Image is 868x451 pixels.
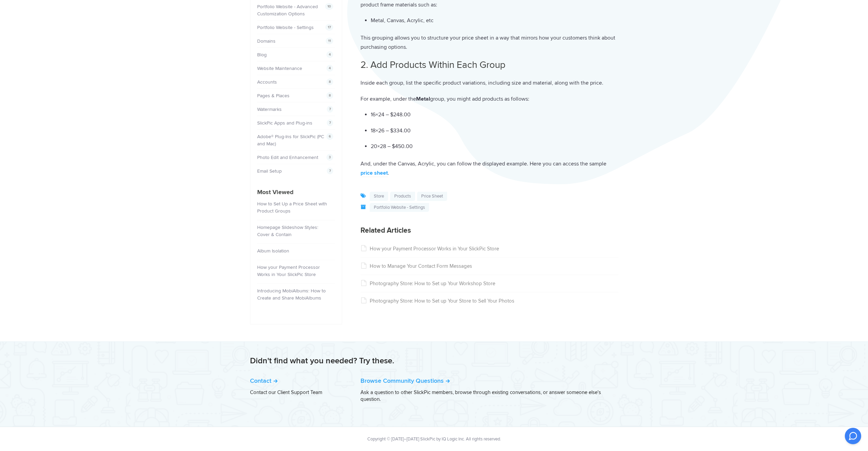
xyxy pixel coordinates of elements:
[257,93,290,99] a: Pages & Places
[416,96,430,102] strong: Metal
[250,377,278,384] a: Contact
[361,246,499,252] a: How your Payment Processor Works in Your SlickPic Store
[257,264,320,277] a: How your Payment Processor Works in Your SlickPic Store
[257,106,282,112] a: Watermarks
[257,168,282,174] a: Email Setup
[326,133,333,140] span: 6
[327,168,333,174] span: 7
[390,192,415,201] a: products
[257,188,335,197] h4: Most Viewed
[326,154,333,161] span: 3
[371,126,618,135] p: 18×26 – $334.00
[361,280,495,287] a: Photography Store: How to Set up Your Workshop Store
[326,92,333,99] span: 8
[417,192,447,201] a: price sheet
[257,134,324,147] a: Adobe® Plug-Ins for SlickPic (PC and Mac)
[361,298,514,304] a: Photography Store: How to Set up Your Store to Sell Your Photos
[257,25,314,30] a: Portfolio Website - Settings
[257,79,277,85] a: Accounts
[257,66,302,71] a: Website Maintenance
[326,51,333,58] span: 4
[325,3,333,10] span: 10
[371,142,618,151] p: 20×28 – $450.00
[257,38,276,44] a: Domains
[361,263,472,269] a: How to Manage Your Contact Form Messages
[257,224,318,237] a: Homepage Slideshow Styles: Cover & Contain
[361,170,388,177] a: price sheet
[600,409,618,413] a: Velga Briška
[257,201,327,214] a: How to Set Up a Price Sheet with Product Groups
[370,192,388,201] a: store
[361,377,450,384] a: Browse Community Questions
[257,4,318,17] a: Portfolio Website - Advanced Customization Options
[370,203,429,212] a: Portfolio Website - Settings
[250,389,322,395] a: Contact our Client Support Team
[325,24,333,31] span: 17
[371,110,618,119] p: 16×24 – $248.00
[257,52,267,58] a: Blog
[361,58,618,72] h2: 2. Add Products Within Each Group
[361,78,618,88] p: Inside each group, list the specific product variations, including size and material, along with ...
[257,120,312,126] a: SlickPic Apps and Plug-ins
[361,94,618,104] p: For example, under the group, you might add products as follows:
[327,119,333,126] span: 7
[257,248,289,254] a: Album Isolation
[250,436,618,442] div: Copyright © [DATE]–[DATE] SlickPic by IQ Logic Inc. All rights reserved.
[326,65,333,72] span: 4
[371,16,618,25] p: Metal, Canvas, Acrylic, etc
[257,155,318,160] a: Photo Edit and Enhancement
[326,38,333,44] span: 11
[361,159,618,177] p: And, under the Canvas, Acrylic, you can follow the displayed example. Here you can access the sam...
[250,355,618,366] h2: Didn't find what you needed? Try these.
[327,106,333,113] span: 7
[361,226,618,235] h3: Related Articles
[326,78,333,85] span: 8
[257,288,326,301] a: Introducing MobiAlbums: How to Create and Share MobiAlbums
[361,389,618,403] p: Ask a question to other SlickPic members, browse through existing conversations, or answer someon...
[361,33,618,52] p: This grouping allows you to structure your price sheet in a way that mirrors how your customers t...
